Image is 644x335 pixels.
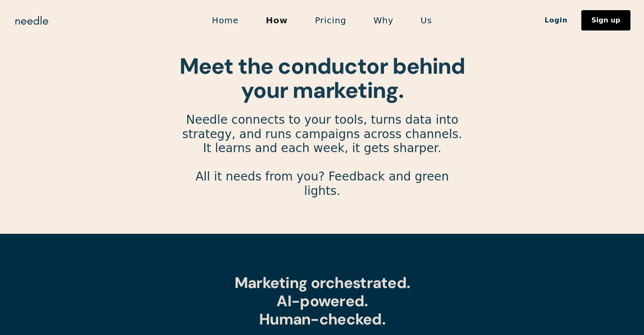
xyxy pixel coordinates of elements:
[234,273,409,329] strong: Marketing orchestrated. AI-powered. Human-checked.
[531,13,581,28] a: Login
[581,10,630,30] a: Sign up
[360,11,407,29] a: Why
[252,11,301,29] a: How
[180,52,464,105] strong: Meet the conductor behind your marketing.
[407,11,445,29] a: Us
[591,17,620,24] div: Sign up
[301,11,360,29] a: Pricing
[199,11,252,29] a: Home
[178,113,466,212] p: Needle connects to your tools, turns data into strategy, and runs campaigns across channels. It l...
